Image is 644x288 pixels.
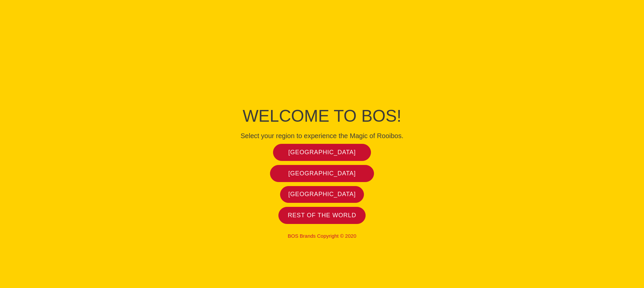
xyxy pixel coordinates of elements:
[171,233,473,239] p: BOS Brands Copyright © 2020
[273,144,371,161] a: [GEOGRAPHIC_DATA]
[288,149,356,156] span: [GEOGRAPHIC_DATA]
[288,170,356,177] span: [GEOGRAPHIC_DATA]
[270,165,374,182] a: [GEOGRAPHIC_DATA]
[288,190,356,198] span: [GEOGRAPHIC_DATA]
[171,132,473,140] h4: Select your region to experience the Magic of Rooibos.
[278,207,366,224] a: Rest of the world
[297,47,347,97] img: Bos Brands
[288,212,356,219] span: Rest of the world
[171,104,473,128] h1: Welcome to BOS!
[280,186,364,203] a: [GEOGRAPHIC_DATA]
